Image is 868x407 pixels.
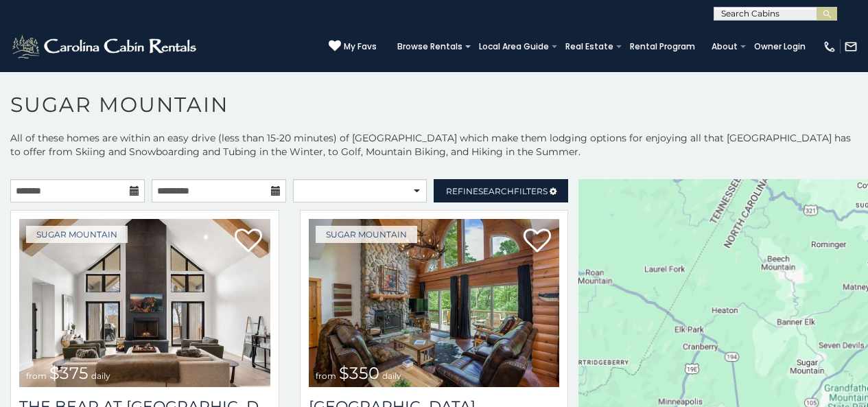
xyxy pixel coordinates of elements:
[19,219,270,387] a: The Bear At Sugar Mountain from $375 daily
[623,37,702,56] a: Rental Program
[316,371,336,381] span: from
[823,40,836,54] img: phone-regular-white.png
[49,363,89,383] span: $375
[309,219,560,387] a: Grouse Moor Lodge from $350 daily
[844,40,858,54] img: mail-regular-white.png
[19,219,270,387] img: The Bear At Sugar Mountain
[339,363,379,383] span: $350
[26,226,128,243] a: Sugar Mountain
[329,40,377,54] a: My Favs
[10,33,200,60] img: White-1-2.png
[309,219,560,387] img: Grouse Moor Lodge
[382,371,401,381] span: daily
[91,371,110,381] span: daily
[235,227,262,256] a: Add to favorites
[559,37,620,56] a: Real Estate
[434,179,568,202] a: RefineSearchFilters
[344,40,377,53] span: My Favs
[446,186,548,196] span: Refine Filters
[316,226,417,243] a: Sugar Mountain
[524,227,551,256] a: Add to favorites
[705,37,744,56] a: About
[26,371,47,381] span: from
[478,186,514,196] span: Search
[747,37,812,56] a: Owner Login
[472,37,556,56] a: Local Area Guide
[390,37,469,56] a: Browse Rentals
